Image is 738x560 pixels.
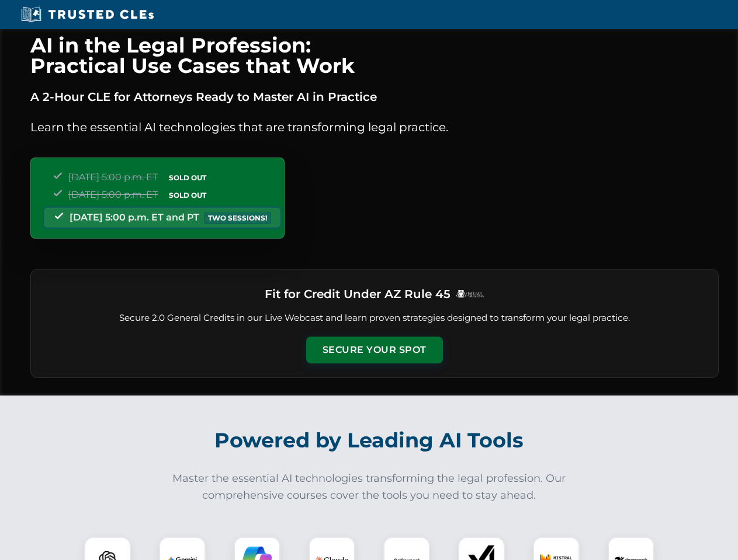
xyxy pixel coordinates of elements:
[265,283,451,304] h3: Fit for Credit Under AZ Rule 45
[30,35,719,76] h1: AI in the Legal Profession: Practical Use Cases that Work
[30,118,719,136] p: Learn the essential AI technologies that are transforming legal practice.
[30,87,719,106] p: A 2-Hour CLE for Attorneys Ready to Master AI in Practice
[455,289,484,298] img: Logo
[18,6,157,23] img: Trusted CLEs
[68,189,158,200] span: [DATE] 5:00 p.m. ET
[45,311,704,325] p: Secure 2.0 General Credits in our Live Webcast and learn proven strategies designed to transform ...
[68,171,158,183] span: [DATE] 5:00 p.m. ET
[306,337,443,363] button: Secure Your Spot
[165,470,574,504] p: Master the essential AI technologies transforming the legal profession. Our comprehensive courses...
[165,189,210,201] span: SOLD OUT
[46,420,693,461] h2: Powered by Leading AI Tools
[165,171,210,184] span: SOLD OUT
